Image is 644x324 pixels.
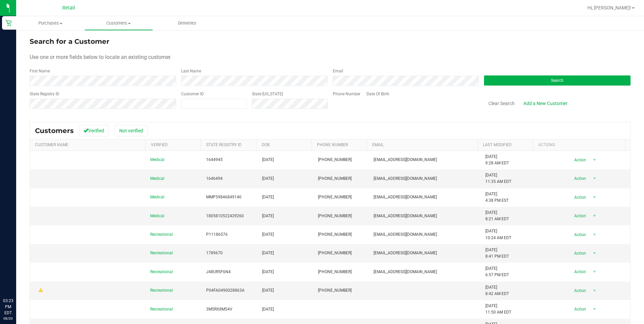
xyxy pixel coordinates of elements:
p: 03:23 PM EDT [3,298,13,316]
button: Verified [79,125,108,136]
span: [DATE] [262,157,274,163]
span: 1644945 [206,157,223,163]
label: Phone Number [333,91,360,97]
span: Medical [150,194,164,200]
span: Action [569,155,590,165]
span: select [590,211,599,221]
iframe: Resource center [7,270,27,290]
span: select [590,230,599,239]
span: Action [569,286,590,295]
span: Medical [150,213,164,219]
span: Purchases [16,20,85,26]
span: Action [569,304,590,314]
span: [DATE] [262,306,274,313]
span: select [590,304,599,314]
button: Search [484,75,631,86]
span: [DATE] 11:35 AM EDT [485,172,511,185]
span: 1646494 [206,175,223,182]
span: Customers [85,20,153,26]
span: Recreational [150,306,173,313]
span: Search for a Customer [30,37,109,45]
span: [EMAIL_ADDRESS][DOMAIN_NAME] [374,175,437,182]
span: [PHONE_NUMBER] [318,175,352,182]
a: State Registry Id [206,142,241,147]
span: [PHONE_NUMBER] [318,231,352,238]
span: [DATE] 8:21 AM EDT [485,209,509,222]
span: P04FA0490028863A [206,287,245,294]
span: J48UR5F6N4 [206,269,231,275]
label: Email [333,68,343,74]
span: Action [569,267,590,277]
a: Purchases [16,16,85,30]
a: Deliveries [153,16,221,30]
a: Customer Name [35,142,68,147]
span: [PHONE_NUMBER] [318,157,352,163]
span: Recreational [150,231,173,238]
span: [EMAIL_ADDRESS][DOMAIN_NAME] [374,231,437,238]
label: Customer ID [181,91,204,97]
label: Date Of Birth [366,91,389,97]
span: [DATE] 11:50 AM EDT [485,303,511,316]
span: Use one or more fields below to locate an existing customer. [30,54,171,60]
span: Recreational [150,250,173,256]
span: [DATE] [262,231,274,238]
span: [PHONE_NUMBER] [318,194,352,200]
span: [PHONE_NUMBER] [318,213,352,219]
span: Action [569,249,590,258]
span: 1789670 [206,250,223,256]
a: DOB [262,142,269,147]
span: [DATE] [262,194,274,200]
label: State [US_STATE] [252,91,283,97]
span: Customers [35,127,74,135]
span: [DATE] [262,250,274,256]
label: First Name [30,68,50,74]
span: [DATE] 8:42 AM EDT [485,284,509,297]
p: 08/20 [3,316,13,321]
span: select [590,249,599,258]
span: [EMAIL_ADDRESS][DOMAIN_NAME] [374,157,437,163]
div: Warning - Level 1 [38,287,44,294]
a: Phone Number [317,142,348,147]
span: Deliveries [169,20,205,26]
span: Action [569,193,590,202]
span: 1805810522429260 [206,213,244,219]
span: Hi, [PERSON_NAME]! [587,5,631,10]
span: [EMAIL_ADDRESS][DOMAIN_NAME] [374,250,437,256]
span: MMP59846849140 [206,194,241,200]
div: Actions [538,142,622,147]
span: Retail [62,5,75,11]
span: [EMAIL_ADDRESS][DOMAIN_NAME] [374,269,437,275]
span: [DATE] [262,269,274,275]
label: State Registry ID [30,91,59,97]
a: Email [372,142,384,147]
span: [EMAIL_ADDRESS][DOMAIN_NAME] [374,213,437,219]
span: [EMAIL_ADDRESS][DOMAIN_NAME] [374,194,437,200]
a: Last Modified [483,142,512,147]
span: Action [569,230,590,239]
span: 3M5RX8M54V [206,306,232,313]
span: [PHONE_NUMBER] [318,250,352,256]
a: Customers [85,16,153,30]
span: select [590,174,599,183]
label: Last Name [181,68,201,74]
span: Action [569,174,590,183]
span: [DATE] 10:24 AM EDT [485,228,511,241]
span: [DATE] [262,213,274,219]
span: Search [551,78,563,83]
span: P11186576 [206,231,228,238]
span: select [590,267,599,277]
span: [DATE] 9:28 AM EDT [485,154,509,166]
a: Add a New Customer [519,98,572,109]
span: Recreational [150,287,173,294]
span: [DATE] [262,175,274,182]
span: Action [569,211,590,221]
span: [PHONE_NUMBER] [318,287,352,294]
button: Not verified [115,125,148,136]
span: [DATE] [262,287,274,294]
inline-svg: Retail [5,20,12,26]
span: [DATE] 6:57 PM EDT [485,265,509,278]
button: Clear Search [484,98,519,109]
span: [PHONE_NUMBER] [318,269,352,275]
span: select [590,193,599,202]
span: Medical [150,157,164,163]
